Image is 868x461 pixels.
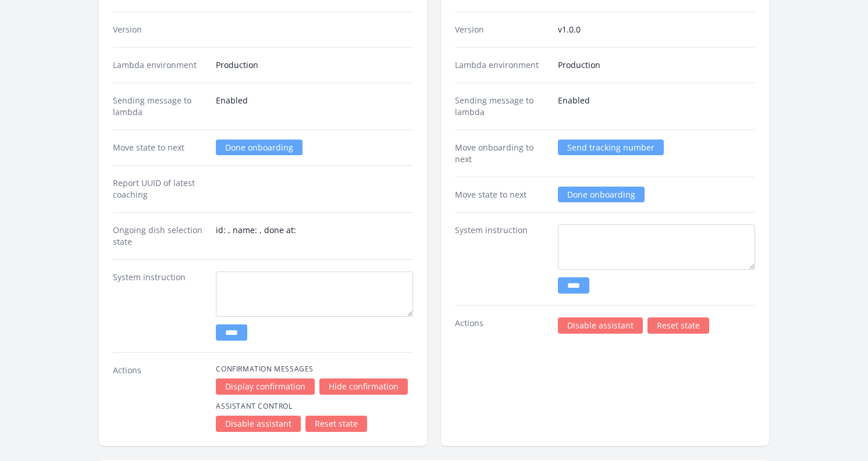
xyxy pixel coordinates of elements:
[648,317,709,334] a: Reset state
[455,59,549,71] dt: Lambda environment
[558,24,755,35] dd: v1.0.0
[216,140,303,155] a: Done onboarding
[113,224,207,248] dt: Ongoing dish selection state
[455,224,549,294] dt: System instruction
[305,416,367,432] a: Reset state
[455,189,549,201] dt: Move state to next
[216,402,413,411] h4: Assistant Control
[455,317,549,334] dt: Actions
[113,177,207,201] dt: Report UUID of latest coaching
[113,142,207,153] dt: Move state to next
[558,95,755,118] dd: Enabled
[216,378,315,395] a: Display confirmation
[455,24,549,35] dt: Version
[558,59,755,71] dd: Production
[216,416,301,432] a: Disable assistant
[113,59,207,71] dt: Lambda environment
[216,95,413,118] dd: Enabled
[558,187,645,202] a: Done onboarding
[113,24,207,35] dt: Version
[216,224,413,248] dd: id: , name: , done at:
[216,59,413,71] dd: Production
[113,271,207,341] dt: System instruction
[455,95,549,118] dt: Sending message to lambda
[455,142,549,165] dt: Move onboarding to next
[319,378,408,395] a: Hide confirmation
[113,95,207,118] dt: Sending message to lambda
[113,364,207,432] dt: Actions
[558,140,664,155] a: Send tracking number
[558,317,643,334] a: Disable assistant
[216,364,413,374] h4: Confirmation Messages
